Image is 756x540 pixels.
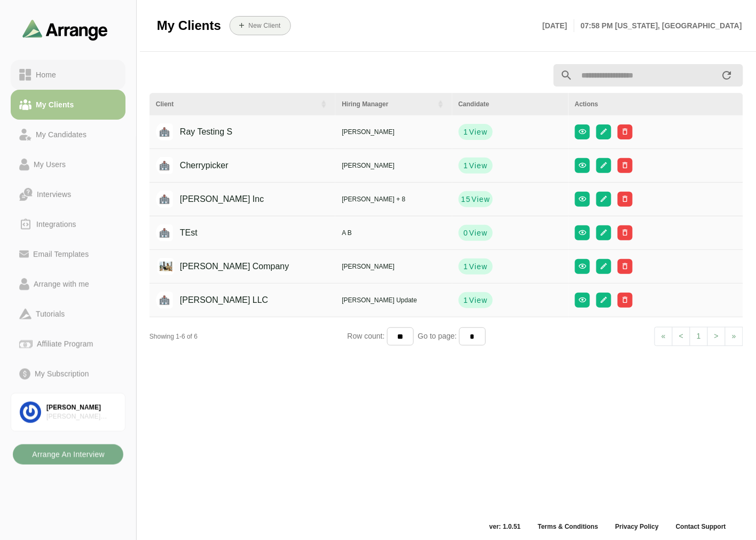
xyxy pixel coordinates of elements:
[575,99,737,109] div: Actions
[11,90,125,120] a: My Clients
[459,191,493,207] button: 15View
[574,19,742,32] p: 07:58 PM [US_STATE], [GEOGRAPHIC_DATA]
[156,292,173,309] img: placeholder logo
[11,299,125,329] a: Tutorials
[11,393,125,432] a: [PERSON_NAME][PERSON_NAME] Associates
[11,239,125,269] a: Email Templates
[163,122,232,142] div: Ray Testing S
[32,218,81,231] div: Integrations
[342,161,445,170] div: [PERSON_NAME]
[29,248,93,261] div: Email Templates
[156,123,173,140] img: placeholder logo
[459,259,493,275] button: 1View
[667,522,735,531] a: Contact Support
[459,158,493,174] button: 1View
[11,359,125,389] a: My Subscription
[469,160,488,171] span: View
[481,522,530,531] span: ver: 1.0.51
[463,160,468,171] strong: 1
[342,127,445,137] div: [PERSON_NAME]
[46,403,116,412] div: [PERSON_NAME]
[163,155,229,176] div: Cherrypicker
[342,228,445,238] div: A B
[163,223,198,243] div: TEst
[529,522,607,531] a: Terms & Conditions
[11,269,125,299] a: Arrange with me
[248,22,280,29] b: New Client
[342,194,445,204] div: [PERSON_NAME] + 8
[342,295,445,305] div: [PERSON_NAME] Update
[469,295,488,306] span: View
[30,367,93,380] div: My Subscription
[11,60,125,90] a: Home
[11,150,125,179] a: My Users
[31,308,69,320] div: Tutorials
[11,120,125,150] a: My Candidates
[149,332,348,341] div: Showing 1-6 of 6
[22,19,108,40] img: arrangeai-name-small-logo.4d2b8aee.svg
[157,258,175,275] img: BSA-brian-LI.jpg
[163,189,264,209] div: [PERSON_NAME] Inc
[31,128,91,141] div: My Candidates
[156,224,173,241] img: placeholder logo
[469,228,488,238] span: View
[29,158,70,171] div: My Users
[156,157,173,174] img: placeholder logo
[721,69,734,82] i: appended action
[459,225,493,241] button: 0View
[33,188,75,201] div: Interviews
[463,261,468,272] strong: 1
[469,127,488,137] span: View
[414,332,459,340] span: Go to page:
[607,522,667,531] a: Privacy Policy
[230,16,291,35] button: New Client
[463,127,468,137] strong: 1
[163,256,289,277] div: [PERSON_NAME] Company
[31,68,60,81] div: Home
[156,99,329,109] div: Client
[463,228,468,238] strong: 0
[11,179,125,209] a: Interviews
[163,290,268,310] div: [PERSON_NAME] LLC
[31,444,105,465] b: Arrange An Interview
[461,194,471,205] strong: 15
[13,444,123,465] button: Arrange An Interview
[348,332,387,340] span: Row count:
[31,98,78,111] div: My Clients
[33,338,97,350] div: Affiliate Program
[342,99,445,109] div: Hiring Manager
[157,18,221,34] span: My Clients
[542,19,574,32] p: [DATE]
[46,412,116,421] div: [PERSON_NAME] Associates
[156,191,173,208] img: placeholder logo
[11,209,125,239] a: Integrations
[29,278,93,291] div: Arrange with me
[463,295,468,306] strong: 1
[469,261,488,272] span: View
[459,99,562,109] div: Candidate
[459,124,493,140] button: 1View
[342,262,445,271] div: [PERSON_NAME]
[471,194,490,205] span: View
[11,329,125,359] a: Affiliate Program
[459,292,493,308] button: 1View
